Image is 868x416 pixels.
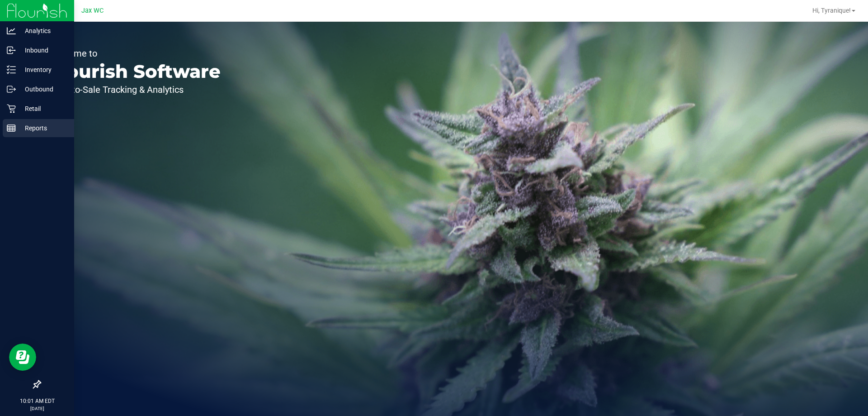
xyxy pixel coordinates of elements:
[49,49,221,58] p: Welcome to
[7,26,16,35] inline-svg: Analytics
[7,65,16,74] inline-svg: Inventory
[812,7,851,14] span: Hi, Tyranique!
[7,85,16,94] inline-svg: Outbound
[7,46,16,55] inline-svg: Inbound
[16,103,70,114] p: Retail
[9,344,36,371] iframe: Resource center
[49,62,221,81] p: Flourish Software
[16,64,70,75] p: Inventory
[4,405,70,412] p: [DATE]
[7,104,16,113] inline-svg: Retail
[16,84,70,95] p: Outbound
[16,45,70,56] p: Inbound
[16,25,70,36] p: Analytics
[16,123,70,134] p: Reports
[4,397,70,405] p: 10:01 AM EDT
[81,7,104,14] span: Jax WC
[7,124,16,133] inline-svg: Reports
[49,85,221,94] p: Seed-to-Sale Tracking & Analytics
